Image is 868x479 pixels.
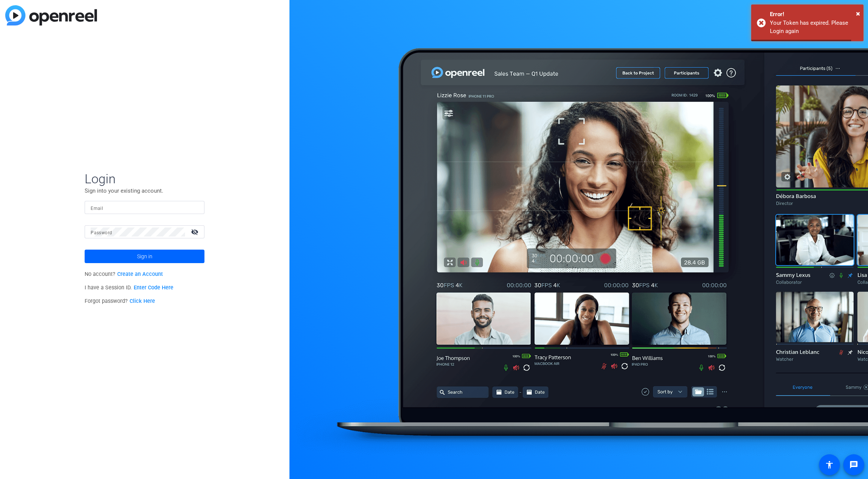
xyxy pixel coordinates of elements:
[85,187,204,195] p: Sign into your existing account.
[91,203,198,212] input: Enter Email Address
[117,271,163,277] a: Create an Account
[85,250,204,263] button: Sign in
[856,9,860,18] span: ×
[770,10,858,19] div: Error!
[85,284,173,291] span: I have a Session ID.
[770,19,858,36] div: Your Token has expired. Please Login again
[137,247,152,266] span: Sign in
[5,5,97,25] img: blue-gradient.svg
[91,206,103,211] mat-label: Email
[186,226,204,237] mat-icon: visibility_off
[134,284,173,291] a: Enter Code Here
[130,298,155,304] a: Click Here
[856,8,860,19] button: Close
[91,230,112,235] mat-label: Password
[85,298,155,304] span: Forgot password?
[849,460,858,469] mat-icon: message
[825,460,834,469] mat-icon: accessibility
[85,171,204,187] span: Login
[85,271,163,277] span: No account?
